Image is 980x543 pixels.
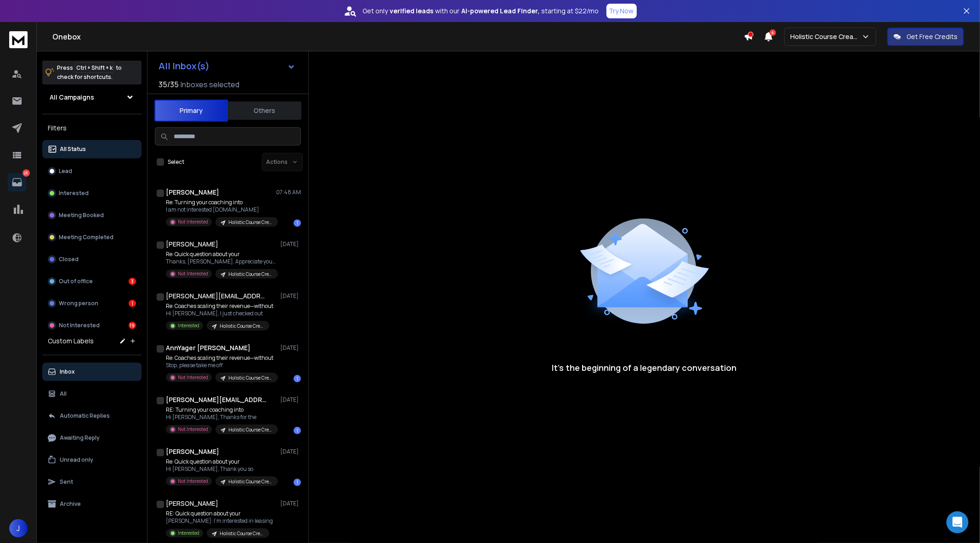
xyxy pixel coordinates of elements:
[166,406,276,414] p: RE: Turning your coaching into
[42,316,142,335] button: Not Interested19
[59,322,100,329] p: Not Interested
[129,300,136,307] div: 1
[42,429,142,447] button: Awaiting Reply
[606,4,637,18] button: Try Now
[129,322,136,329] div: 19
[887,28,964,46] button: Get Free Credits
[228,271,272,278] p: Holistic Course Creator Campaign | [DATE]
[154,100,228,122] button: Primary
[9,519,28,537] button: J
[159,79,179,90] span: 35 / 35
[178,530,199,537] p: Interested
[280,396,301,403] p: [DATE]
[166,291,267,301] h1: [PERSON_NAME][EMAIL_ADDRESS][DOMAIN_NAME]
[166,199,276,206] p: Re: Turning your coaching into
[168,158,184,166] label: Select
[280,292,301,300] p: [DATE]
[42,88,142,106] button: All Campaigns
[8,173,26,191] a: 23
[166,258,276,265] p: Thanks, [PERSON_NAME]. Appreciate you reaching
[59,234,113,241] p: Meeting Completed
[42,473,142,491] button: Sent
[166,395,267,404] h1: [PERSON_NAME][EMAIL_ADDRESS][DOMAIN_NAME]
[166,458,276,465] p: Re: Quick question about your
[59,190,89,197] p: Interested
[42,140,142,158] button: All Status
[220,530,264,537] p: Holistic Course Creator Campaign | [DATE]
[178,322,199,329] p: Interested
[166,414,276,421] p: Hi [PERSON_NAME], Thanks for the
[60,390,67,397] p: All
[166,188,219,197] h1: [PERSON_NAME]
[60,500,81,508] p: Archive
[129,278,136,285] div: 3
[228,426,272,433] p: Holistic Course Creator Campaign | [DATE]
[42,206,142,224] button: Meeting Booked
[59,300,98,307] p: Wrong person
[280,500,301,507] p: [DATE]
[166,354,276,362] p: Re: Coaches scaling their revenue—without
[294,219,301,227] div: 1
[59,212,104,219] p: Meeting Booked
[60,456,93,464] p: Unread only
[166,310,273,317] p: Hi [PERSON_NAME], I just checked out
[166,302,273,310] p: Re: Coaches scaling their revenue—without
[166,240,218,249] h1: [PERSON_NAME]
[294,375,301,382] div: 1
[166,517,273,525] p: [PERSON_NAME]: I’m interested in leasing
[42,122,142,134] h3: Filters
[42,250,142,269] button: Closed
[166,510,273,517] p: RE: Quick question about your
[280,241,301,248] p: [DATE]
[23,169,30,177] p: 23
[178,218,208,225] p: Not Interested
[59,278,93,285] p: Out of office
[228,101,301,121] button: Others
[906,32,957,41] p: Get Free Credits
[59,168,72,175] p: Lead
[280,448,301,455] p: [DATE]
[178,478,208,485] p: Not Interested
[276,189,301,196] p: 07:48 AM
[159,62,210,71] h1: All Inbox(s)
[42,363,142,381] button: Inbox
[181,79,239,90] h3: Inboxes selected
[60,478,73,486] p: Sent
[59,256,79,263] p: Closed
[9,31,28,48] img: logo
[552,361,737,374] p: It’s the beginning of a legendary conversation
[294,479,301,486] div: 1
[178,374,208,381] p: Not Interested
[166,251,276,258] p: Re: Quick question about your
[390,6,434,16] strong: verified leads
[42,272,142,291] button: Out of office3
[42,385,142,403] button: All
[60,434,100,442] p: Awaiting Reply
[946,511,969,533] div: Open Intercom Messenger
[228,375,272,381] p: Holistic Course Creator Campaign | [DATE]
[166,206,276,213] p: I am not interested [DOMAIN_NAME]
[228,219,272,226] p: Holistic Course Creator Campaign | [DATE]
[48,336,94,346] h3: Custom Labels
[166,465,276,473] p: Hi [PERSON_NAME], Thank you so
[60,368,75,375] p: Inbox
[363,6,599,16] p: Get only with our starting at $22/mo
[42,184,142,202] button: Interested
[609,6,634,16] p: Try Now
[166,499,218,508] h1: [PERSON_NAME]
[294,427,301,434] div: 1
[280,344,301,352] p: [DATE]
[42,294,142,313] button: Wrong person1
[178,270,208,277] p: Not Interested
[462,6,540,16] strong: AI-powered Lead Finder,
[42,162,142,180] button: Lead
[42,228,142,246] button: Meeting Completed
[57,63,122,82] p: Press to check for shortcuts.
[52,31,744,42] h1: Onebox
[228,478,272,485] p: Holistic Course Creator Campaign | [DATE]
[770,29,776,36] span: 4
[166,343,250,353] h1: AnnYager [PERSON_NAME]
[151,57,303,75] button: All Inbox(s)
